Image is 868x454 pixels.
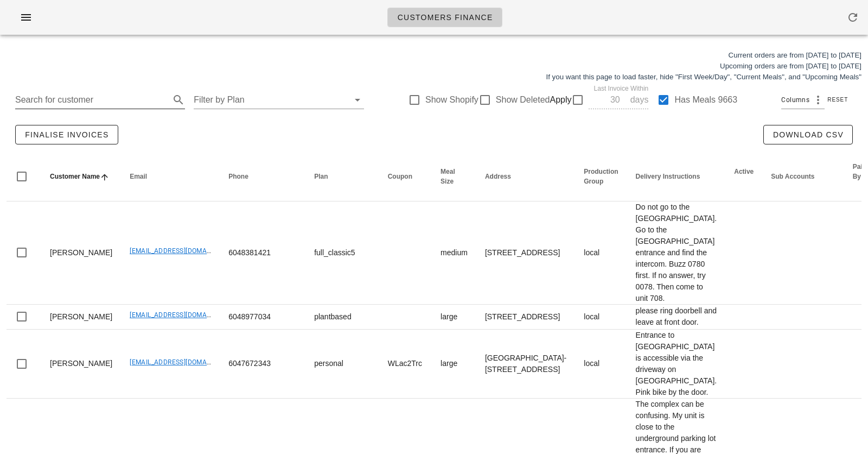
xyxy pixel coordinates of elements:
td: 6048381421 [220,201,305,305]
td: large [432,305,476,330]
th: Meal Size: Not sorted. Activate to sort ascending. [432,152,476,201]
th: Delivery Instructions: Not sorted. Activate to sort ascending. [627,152,726,201]
th: Plan: Not sorted. Activate to sort ascending. [305,152,379,201]
a: Customers Finance [387,8,502,27]
span: Plan [314,173,328,180]
td: 6047672343 [220,330,305,399]
span: Active [734,168,754,175]
span: Delivery Instructions [636,173,700,180]
a: [EMAIL_ADDRESS][DOMAIN_NAME] [130,247,238,255]
th: Customer Name: Sorted ascending. Activate to sort descending. [41,152,121,201]
label: Last Invoice Within [594,85,649,93]
a: [EMAIL_ADDRESS][DOMAIN_NAME] [130,311,238,319]
td: plantbased [305,305,379,330]
div: Filter by Plan [194,91,363,109]
th: Production Group: Not sorted. Activate to sort ascending. [575,152,627,201]
td: [GEOGRAPHIC_DATA]-[STREET_ADDRESS] [476,330,575,399]
td: local [575,305,627,330]
td: medium [432,201,476,305]
td: [STREET_ADDRESS] [476,305,575,330]
label: Show Shopify [425,94,478,105]
span: Customer Name [50,173,100,180]
div: Columns [781,91,825,109]
td: personal [305,330,379,399]
th: Email: Not sorted. Activate to sort ascending. [121,152,220,201]
label: Has Meals 9663 [674,94,737,105]
td: [PERSON_NAME] [41,330,121,399]
span: Apply [550,93,571,106]
button: Finalise Invoices [15,125,118,144]
td: Do not go to the [GEOGRAPHIC_DATA]. Go to the [GEOGRAPHIC_DATA] entrance and find the intercom. B... [627,201,726,305]
span: Download CSV [773,130,844,139]
td: 6048977034 [220,305,305,330]
th: Active: Not sorted. Activate to sort ascending. [725,152,762,201]
th: Phone: Not sorted. Activate to sort ascending. [220,152,305,201]
span: Production Group [584,168,618,185]
span: Reset [827,97,848,103]
span: Finalise Invoices [24,130,109,139]
td: full_classic5 [305,201,379,305]
a: [EMAIL_ADDRESS][DOMAIN_NAME] [130,358,238,366]
span: Meal Size [441,168,455,185]
button: Reset [825,94,853,105]
th: Sub Accounts: Not sorted. Activate to sort ascending. [762,152,844,201]
td: Entrance to [GEOGRAPHIC_DATA] is accessible via the driveway on [GEOGRAPHIC_DATA]. Pink bike by t... [627,330,726,399]
th: Address: Not sorted. Activate to sort ascending. [476,152,575,201]
span: Email [130,173,147,180]
span: Customers Finance [397,13,493,22]
td: [STREET_ADDRESS] [476,201,575,305]
span: Phone [228,173,248,180]
button: Download CSV [763,125,853,144]
label: Show Deleted [496,94,550,105]
td: [PERSON_NAME] [41,201,121,305]
span: Coupon [388,173,412,180]
td: large [432,330,476,399]
span: Sub Accounts [771,173,814,180]
td: please ring doorbell and leave at front door. [627,305,726,330]
div: days [628,94,649,105]
td: local [575,330,627,399]
span: Address [485,173,511,180]
span: Paid By [853,163,866,180]
th: Coupon: Not sorted. Activate to sort ascending. [379,152,432,201]
span: Columns [781,94,809,105]
td: local [575,201,627,305]
td: [PERSON_NAME] [41,305,121,330]
td: WLac2Trc [379,330,432,399]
